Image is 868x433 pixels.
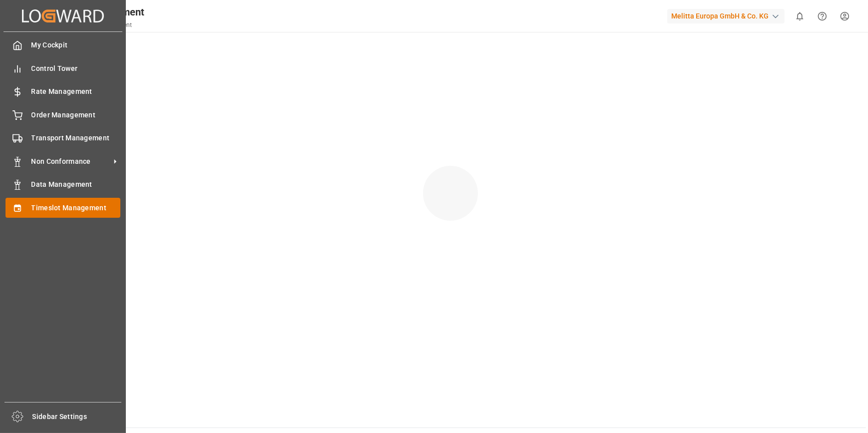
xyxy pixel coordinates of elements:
[5,58,120,78] a: Control Tower
[31,156,110,167] span: Non Conformance
[31,86,121,97] span: Rate Management
[31,179,121,190] span: Data Management
[5,35,120,55] a: My Cockpit
[31,40,121,50] span: My Cockpit
[32,412,122,422] span: Sidebar Settings
[31,203,121,213] span: Timeslot Management
[5,175,120,194] a: Data Management
[31,133,121,143] span: Transport Management
[31,110,121,120] span: Order Management
[5,82,120,101] a: Rate Management
[5,198,120,217] a: Timeslot Management
[31,63,121,74] span: Control Tower
[5,128,120,148] a: Transport Management
[5,105,120,124] a: Order Management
